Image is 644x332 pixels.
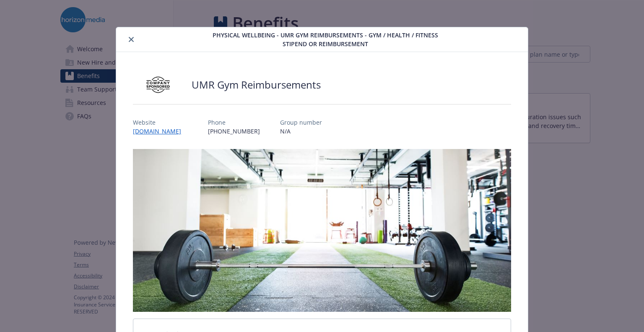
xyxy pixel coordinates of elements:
span: Physical Wellbeing - UMR Gym Reimbursements - Gym / Health / Fitness Stipend or reimbursement [204,31,447,48]
h2: UMR Gym Reimbursements [192,78,321,92]
p: Group number [280,118,322,127]
button: close [126,34,136,44]
img: banner [133,149,511,312]
a: [DOMAIN_NAME] [133,127,188,135]
p: Phone [208,118,260,127]
p: N/A [280,127,322,136]
p: [PHONE_NUMBER] [208,127,260,136]
img: Company Sponsored [133,72,183,97]
p: Website [133,118,188,127]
